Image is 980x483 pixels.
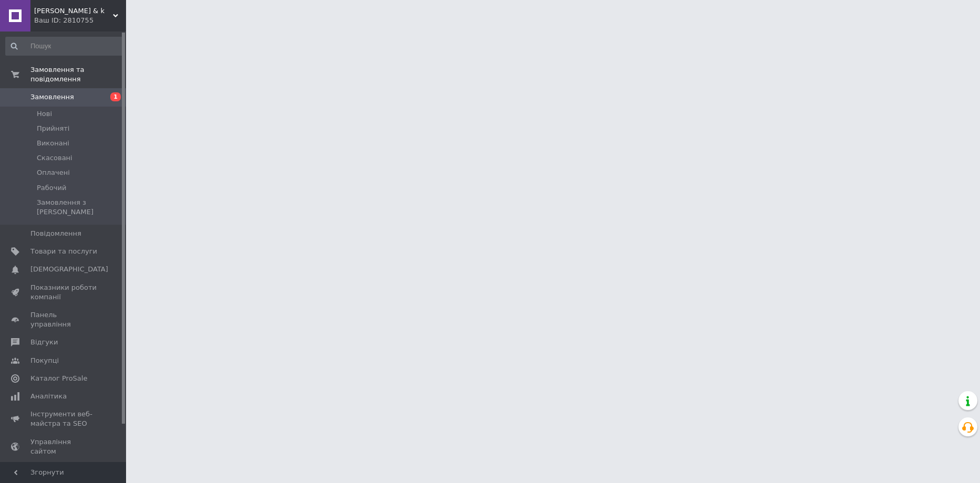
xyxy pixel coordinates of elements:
[30,356,59,365] span: Покупці
[37,124,69,133] span: Прийняті
[37,168,70,177] span: Оплачені
[37,183,66,193] span: Рабочий
[30,283,97,302] span: Показники роботи компанії
[30,338,58,347] span: Відгуки
[30,392,67,401] span: Аналітика
[30,229,81,238] span: Повідомлення
[30,92,74,102] span: Замовлення
[30,310,97,329] span: Панель управління
[30,65,126,84] span: Замовлення та повідомлення
[30,265,108,274] span: [DEMOGRAPHIC_DATA]
[110,92,121,101] span: 1
[30,437,97,456] span: Управління сайтом
[37,153,72,163] span: Скасовані
[5,37,124,56] input: Пошук
[30,409,97,428] span: Інструменти веб-майстра та SEO
[34,6,113,16] span: vlad & k
[37,139,69,148] span: Виконані
[37,198,123,217] span: Замовлення з [PERSON_NAME]
[30,247,97,256] span: Товари та послуги
[37,109,52,119] span: Нові
[30,374,87,383] span: Каталог ProSale
[34,16,126,25] div: Ваш ID: 2810755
